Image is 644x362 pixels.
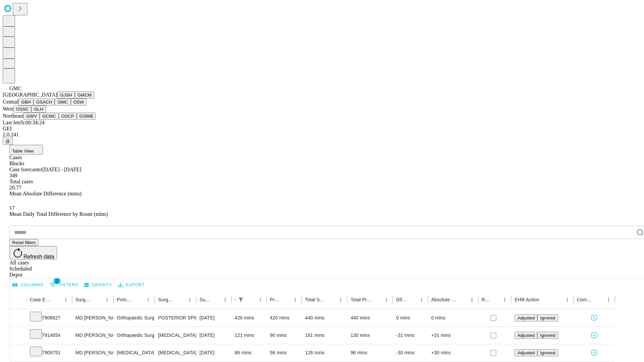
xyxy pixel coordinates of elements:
span: Central [3,99,18,105]
span: Table View [12,148,34,154]
div: EHR Action [515,297,539,302]
span: Last fetch: 00:34:24 [3,120,45,125]
div: Surgery Name [158,297,175,302]
button: Menu [467,295,477,304]
div: Case Epic Id [30,297,51,302]
button: OSW [71,99,87,106]
button: Ignored [537,349,558,356]
div: 7906627 [30,309,69,326]
button: GLH [31,106,46,113]
button: Sort [134,295,144,304]
div: POSTERIOR SPINE SEGMENTAL INSTRUMENTATION 13 OR MORE PSF [158,309,193,326]
div: [DATE] [200,344,228,361]
button: GWV [23,113,40,120]
div: Total Scheduled Duration [305,297,326,302]
span: West [3,106,13,112]
span: Northeast [3,113,23,119]
div: Absolute Difference [431,297,457,302]
div: Difference [396,297,407,302]
button: Ignored [537,332,558,339]
div: Orthopaedic Surgery [117,327,151,344]
div: 420 mins [235,309,263,326]
span: 17 [9,205,15,211]
button: Menu [61,295,70,304]
button: Adjusted [515,332,537,339]
button: Menu [256,295,265,304]
div: -31 mins [396,327,425,344]
div: 90 mins [270,327,299,344]
button: Menu [336,295,345,304]
span: Mean Daily Total Difference by Room (mins) [9,211,108,217]
div: 7914654 [30,327,69,344]
div: [MEDICAL_DATA] LESS THAN 50SQ CM [158,344,193,361]
button: Menu [144,295,153,304]
button: Adjusted [515,349,537,356]
button: Refresh data [9,246,57,259]
span: Ignored [540,333,555,338]
div: MD [PERSON_NAME] [PERSON_NAME] Md [75,327,110,344]
button: Sort [458,295,467,304]
button: Expand [13,312,23,324]
span: GMC [9,85,21,91]
button: Menu [185,295,195,304]
div: 86 mins [235,344,263,361]
div: Primary Service [117,297,133,302]
button: Menu [102,295,112,304]
button: Sort [540,295,549,304]
button: Show filters [236,295,246,304]
button: Sort [372,295,382,304]
span: Adjusted [517,315,535,320]
span: Total cases [9,179,33,184]
div: Comments [577,297,594,302]
button: Table View [9,145,43,155]
span: Reset filters [12,240,36,245]
button: Sort [246,295,256,304]
div: MD [PERSON_NAME] [PERSON_NAME] Md [75,344,110,361]
button: Sort [327,295,336,304]
span: Adjusted [517,350,535,355]
button: Menu [220,295,230,304]
div: 1 active filter [236,295,246,304]
button: GMC [55,99,70,106]
span: 349 [9,173,17,178]
div: 2.0.241 [3,132,641,138]
button: Expand [13,347,23,359]
button: Menu [417,295,426,304]
div: 0 mins [431,309,475,326]
button: OSCP [59,113,77,120]
div: -30 mins [396,344,425,361]
div: Surgery Date [200,297,210,302]
button: Sort [408,295,417,304]
span: [DATE] - [DATE] [42,167,81,172]
button: GSWB [77,113,96,120]
div: 121 mins [235,327,263,344]
button: Menu [604,295,613,304]
button: Show filters [48,280,80,290]
button: Adjusted [515,314,537,321]
div: 440 mins [351,309,389,326]
button: Sort [491,295,500,304]
button: Density [83,280,114,290]
div: Resolved in EHR [482,297,490,302]
span: Ignored [540,315,555,320]
div: Surgeon Name [75,297,92,302]
span: 20.77 [9,185,21,190]
div: MD [PERSON_NAME] [PERSON_NAME] Md [75,309,110,326]
button: OSSC [13,106,32,113]
div: Total Predicted Duration [351,297,372,302]
span: @ [5,139,10,144]
span: 1 [54,278,60,284]
button: Sort [211,295,220,304]
button: Sort [281,295,290,304]
button: Sort [594,295,604,304]
span: Ignored [540,350,555,355]
div: [MEDICAL_DATA] [117,344,151,361]
div: 7909751 [30,344,69,361]
button: GSACH [34,99,55,106]
button: Select columns [11,280,45,290]
div: 56 mins [270,344,299,361]
button: Sort [93,295,102,304]
div: +31 mins [431,327,475,344]
div: +30 mins [431,344,475,361]
div: GEI [3,126,641,132]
